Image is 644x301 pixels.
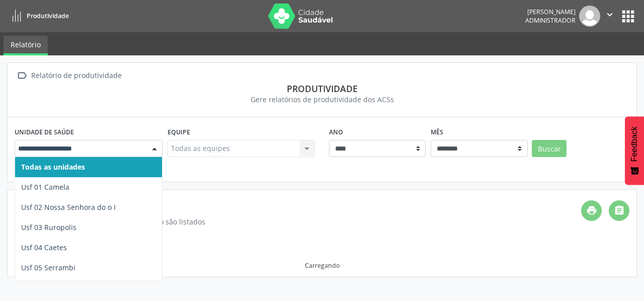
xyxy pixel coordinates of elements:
[525,16,576,25] span: Administrador
[7,8,69,24] a: Produtividade
[27,12,69,20] span: Produtividade
[305,261,340,270] div: Carregando
[29,68,123,83] div: Relatório de produtividade
[21,263,75,272] span: Usf 05 Serrambi
[15,68,29,83] i: 
[431,124,443,140] label: Mês
[15,83,629,94] div: Produtividade
[21,162,85,172] span: Todas as unidades
[21,222,76,232] span: Usf 03 Ruropolis
[625,116,644,185] button: Feedback - Mostrar pesquisa
[15,216,581,227] div: Somente agentes ativos no mês selecionado são listados
[532,140,567,157] button: Buscar
[15,200,581,213] h4: Relatório de produtividade
[15,94,629,105] div: Gere relatórios de produtividade dos ACSs
[4,36,48,55] a: Relatório
[21,202,116,212] span: Usf 02 Nossa Senhora do o I
[15,124,74,140] label: Unidade de saúde
[21,243,67,252] span: Usf 04 Caetes
[604,9,615,20] i: 
[619,8,637,25] button: apps
[630,126,639,162] span: Feedback
[168,124,190,140] label: Equipe
[329,124,343,140] label: Ano
[579,6,600,27] img: img
[15,68,123,83] a:  Relatório de produtividade
[600,6,619,27] button: 
[525,8,576,16] div: [PERSON_NAME]
[21,182,69,192] span: Usf 01 Camela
